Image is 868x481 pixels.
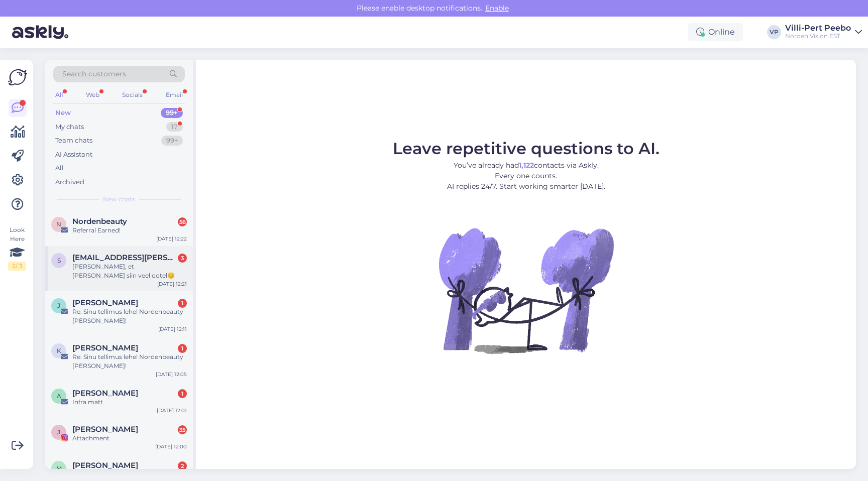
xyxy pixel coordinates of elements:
div: [DATE] 12:22 [156,235,187,243]
p: You’ve already had contacts via Askly. Every one counts. AI replies 24/7. Start working smarter [... [393,160,660,192]
span: New chats [103,195,135,204]
span: K [57,347,61,354]
div: 2 [178,461,187,470]
img: Askly Logo [8,68,27,87]
div: 17 [166,122,183,132]
div: Online [688,23,743,41]
img: tab_keywords_by_traffic_grey.svg [100,58,108,66]
div: 56 [178,217,187,226]
div: [PERSON_NAME], et [PERSON_NAME] siin veel ootel😊 [72,262,187,280]
div: Re: Sinu tellimus lehel Nordenbeauty [PERSON_NAME]! [72,307,187,325]
div: [DATE] 12:01 [157,407,187,414]
span: Janek Jõemaa [72,298,138,307]
div: Web [84,88,101,101]
div: Attachment [72,434,187,443]
div: [DATE] 12:21 [157,280,187,288]
div: 35 [178,425,187,434]
div: 2 / 3 [8,262,26,271]
span: Katrin Rannaväli [72,343,138,352]
div: Infra matt [72,398,187,407]
div: [DATE] 12:00 [155,443,187,450]
img: No Chat active [436,200,616,381]
div: 99+ [161,108,183,118]
span: N [56,220,61,228]
div: 1 [178,344,187,353]
div: [DATE] 12:05 [156,371,187,378]
div: Domain: [DOMAIN_NAME] [26,26,111,34]
div: Referral Earned! [72,226,187,235]
div: VP [767,25,781,39]
span: J [57,428,60,436]
div: [DATE] 12:11 [158,325,187,333]
span: Enable [482,4,512,13]
span: Anett Rohumets [72,389,138,398]
div: Norden Vision EST [785,32,851,40]
span: M [56,464,62,472]
div: Look Here [8,225,26,271]
div: Villi-Pert Peebo [785,24,851,32]
div: 1 [178,299,187,308]
div: All [53,88,65,101]
div: Socials [120,88,145,101]
b: 1,122 [519,161,534,170]
div: Domain Overview [38,59,90,66]
div: AI Assistant [55,150,92,160]
div: 3 [178,254,187,263]
div: 99+ [161,136,183,146]
span: Jane Merela [72,425,138,434]
span: sirli.hanni@gmail.com [72,253,177,262]
span: J [57,302,60,309]
div: New [55,108,71,118]
img: tab_domain_overview_orange.svg [27,58,35,66]
div: Archived [55,177,84,187]
img: logo_orange.svg [16,16,24,24]
span: Search customers [62,69,126,79]
div: Re: Sinu tellimus lehel Nordenbeauty [PERSON_NAME]! [72,352,187,371]
div: Team chats [55,136,92,146]
div: All [55,163,64,173]
img: website_grey.svg [16,26,24,34]
div: My chats [55,122,84,132]
span: Merje Kask [72,461,138,470]
div: Keywords by Traffic [111,59,169,66]
span: s [57,257,61,264]
div: v 4.0.24 [28,16,49,24]
span: A [57,392,61,400]
span: Nordenbeauty [72,217,127,226]
div: 1 [178,389,187,398]
span: Leave repetitive questions to AI. [393,139,660,158]
a: Villi-Pert PeeboNorden Vision EST [785,24,862,40]
div: Email [164,88,185,101]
